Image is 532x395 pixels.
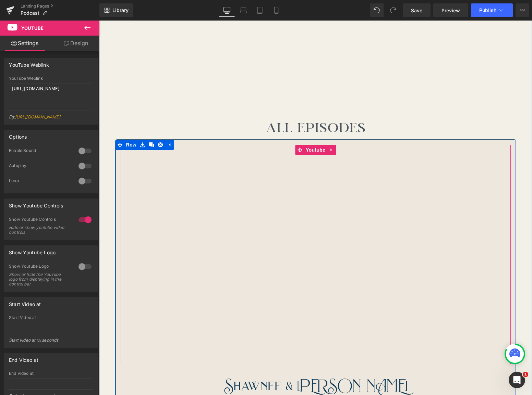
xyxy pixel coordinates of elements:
div: Show Youtube Controls [9,217,72,224]
div: Show Youtube Logo [9,246,56,255]
a: Mobile [268,3,285,17]
a: Preview [433,3,468,17]
div: Eg: [9,114,93,124]
div: Show Youtube Logo [9,264,72,271]
div: Loop [9,178,72,185]
div: Show Youtube Controls [9,199,63,208]
button: Publish [471,3,513,17]
div: Start Video at [9,297,41,307]
span: Podcast [21,10,39,16]
div: End Video at [9,371,93,376]
span: Save [411,7,422,14]
iframe: Intercom live chat [509,372,525,388]
iframe: To enrich screen reader interactions, please activate Accessibility in Grammarly extension settings [99,21,532,395]
span: Preview [442,7,460,14]
a: Tablet [252,3,268,17]
a: [URL][DOMAIN_NAME] [15,114,60,119]
div: Autoplay [9,163,72,170]
a: New Library [99,3,133,17]
button: Redo [386,3,400,17]
div: Enable Sound [9,148,72,155]
div: Start Video at [9,315,93,320]
span: 1 [523,372,528,377]
button: More [516,3,529,17]
div: YouTube Weblink [9,58,49,68]
div: End Video at [9,353,38,363]
span: Publish [479,8,496,13]
a: Design [51,36,101,51]
div: YouTube Weblink [9,76,93,81]
div: Options [9,130,27,140]
a: Desktop [219,3,235,17]
div: Start video at xx seconds [9,337,93,347]
span: Youtube [21,25,44,31]
a: Laptop [235,3,252,17]
span: Library [112,7,129,13]
button: Undo [370,3,384,17]
a: Landing Pages [21,3,99,9]
div: Show or hide the YouTube logo from displaying in the control bar [9,272,71,286]
div: Hide or show youtube video controls [9,225,71,235]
